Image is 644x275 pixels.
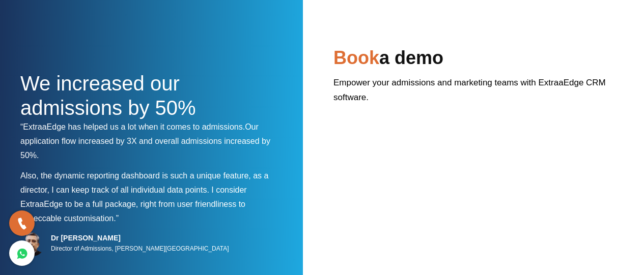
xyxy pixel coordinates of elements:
[20,72,196,119] span: We increased our admissions by 50%
[333,47,379,68] span: Book
[20,123,270,160] span: Our application flow increased by 3X and overall admissions increased by 50%.
[20,171,268,194] span: Also, the dynamic reporting dashboard is such a unique feature, as a director, I can keep track o...
[51,233,229,242] h5: Dr [PERSON_NAME]
[20,186,247,223] span: I consider ExtraaEdge to be a full package, right from user friendliness to impeccable customisat...
[333,46,624,75] h2: a demo
[333,75,624,112] p: Empower your admissions and marketing teams with ExtraaEdge CRM software.
[51,242,229,255] p: Director of Admissions, [PERSON_NAME][GEOGRAPHIC_DATA]
[20,123,245,131] span: “ExtraaEdge has helped us a lot when it comes to admissions.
